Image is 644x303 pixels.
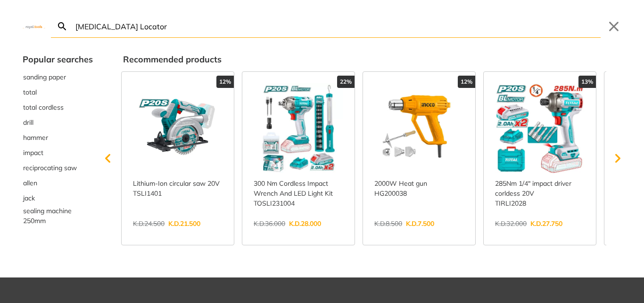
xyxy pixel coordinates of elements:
span: impact [23,148,43,158]
input: Search… [74,15,601,37]
button: Select suggestion: sealing machine 250mm [23,206,93,226]
div: Suggestion: jack [23,190,93,206]
button: Select suggestion: jack [23,190,93,206]
div: Suggestion: total cordless [23,100,93,115]
div: Suggestion: total [23,85,93,100]
span: allen [23,178,37,188]
span: sanding paper [23,72,66,82]
button: Select suggestion: sanding paper [23,69,93,85]
button: Select suggestion: impact [23,145,93,160]
svg: Search [57,21,68,32]
div: 22% [337,76,355,88]
div: 12% [458,76,475,88]
span: jack [23,193,35,203]
div: Popular searches [23,53,93,66]
div: 13% [578,76,596,88]
div: Suggestion: drill [23,115,93,130]
div: Suggestion: impact [23,145,93,160]
div: Recommended products [123,53,621,66]
div: Suggestion: reciprocating saw [23,160,93,175]
img: Close [23,24,45,28]
button: Select suggestion: reciprocating saw [23,160,93,175]
div: Suggestion: allen [23,175,93,190]
span: total cordless [23,103,64,113]
div: Suggestion: sanding paper [23,69,93,85]
button: Select suggestion: total [23,85,93,100]
span: drill [23,118,33,128]
div: Suggestion: hammer [23,130,93,145]
button: Close [606,19,621,34]
div: 12% [216,76,234,88]
button: Select suggestion: hammer [23,130,93,145]
button: Select suggestion: drill [23,115,93,130]
svg: Scroll right [608,149,627,168]
svg: Scroll left [99,149,117,168]
button: Select suggestion: allen [23,175,93,190]
span: hammer [23,133,48,143]
button: Select suggestion: total cordless [23,100,93,115]
span: total [23,87,37,97]
div: Suggestion: sealing machine 250mm [23,206,93,226]
span: reciprocating saw [23,163,77,173]
span: sealing machine 250mm [23,206,92,226]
